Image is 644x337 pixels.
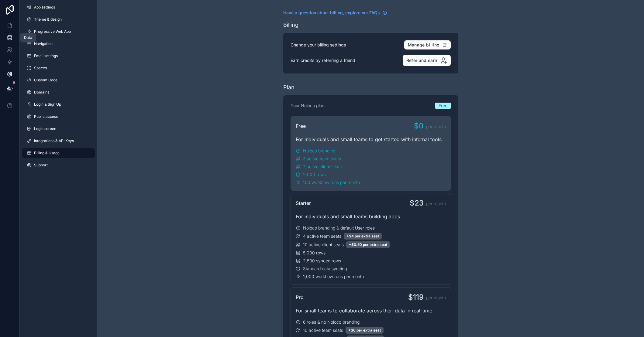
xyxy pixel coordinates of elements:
[34,41,53,46] span: Navigation
[426,124,446,130] span: per month
[34,5,55,10] span: App settings
[303,250,325,256] span: 5,000 rows
[34,53,58,58] span: Email settings
[22,27,95,36] a: Progressive Web App
[283,83,294,92] div: Plan
[303,164,342,170] span: 7 active client seats
[34,66,47,70] span: Spaces
[303,327,343,333] span: 10 active team seats
[303,242,344,248] span: 10 active client seats
[303,258,341,264] span: 2,500 synced rows
[34,78,57,83] span: Custom Code
[296,307,446,314] div: For small teams to collaborate across their data in real-time
[34,90,49,95] span: Domains
[291,103,325,109] p: Your Noloco plan
[408,42,440,48] span: Manage billing
[22,100,95,109] a: Login & Sign Up
[303,233,341,239] span: 4 active team seats
[410,198,424,208] span: $23
[402,55,451,66] button: Refer and earn
[291,42,346,48] p: Change your billing settings
[439,103,447,109] span: Free
[296,213,446,220] div: For individuals and small teams building apps
[34,114,58,119] span: Public access
[296,136,446,143] div: For individuals and small teams to get started with internal tools
[24,35,32,40] div: Data
[303,172,326,178] span: 2,000 rows
[296,122,306,130] span: Free
[406,58,437,63] span: Refer and earn
[296,199,311,207] span: Starter
[303,156,341,162] span: 3 active team seats
[22,160,95,170] a: Support
[22,51,95,61] a: Email settings
[22,63,95,73] a: Spaces
[426,295,446,301] span: per month
[34,163,48,168] span: Support
[346,327,384,334] div: +$6 per extra seat
[34,138,74,143] span: Integrations & API Keys
[22,87,95,97] a: Domains
[303,225,375,231] span: Noloco branding & default User roles
[404,40,451,50] button: Manage billing
[303,319,360,325] span: 6 roles & no Noloco branding
[303,266,347,272] span: Standard data syncing
[22,15,95,24] a: Theme & design
[296,294,304,301] span: Pro
[426,201,446,207] span: per month
[283,21,298,29] div: Billing
[34,151,60,155] span: Billing & Usage
[408,292,424,302] span: $119
[34,126,56,131] span: Login screen
[303,148,335,154] span: Noloco branding
[22,39,95,49] a: Navigation
[303,179,360,186] span: 100 workflow runs per month
[344,233,382,240] div: +$4 per extra seat
[22,112,95,121] a: Public access
[22,124,95,134] a: Login screen
[346,241,390,248] div: +$0.50 per extra seat
[303,274,364,280] span: 1,000 workflow runs per month
[22,136,95,146] a: Integrations & API Keys
[414,121,424,131] span: $0
[22,148,95,158] a: Billing & Usage
[283,10,387,16] a: Have a question about billing, explore our FAQs
[283,10,380,16] span: Have a question about billing, explore our FAQs
[22,75,95,85] a: Custom Code
[22,2,95,12] a: App settings
[34,29,71,34] span: Progressive Web App
[291,57,355,63] p: Earn credits by referring a friend
[34,102,61,107] span: Login & Sign Up
[34,17,62,22] span: Theme & design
